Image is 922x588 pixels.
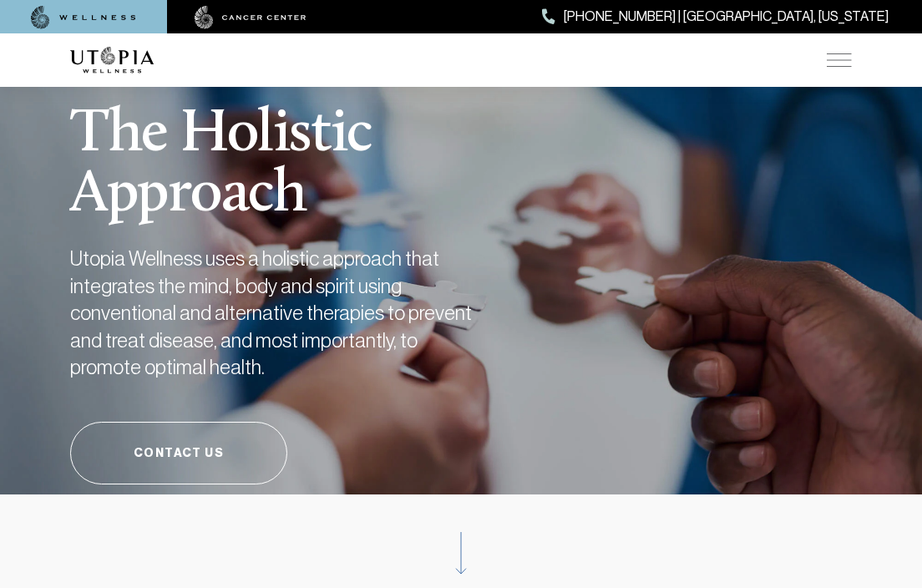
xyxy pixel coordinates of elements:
span: [PHONE_NUMBER] | [GEOGRAPHIC_DATA], [US_STATE] [564,6,889,28]
img: wellness [31,6,136,29]
h1: The Holistic Approach [70,63,563,226]
a: Contact Us [70,422,287,484]
img: icon-hamburger [827,53,852,67]
a: [PHONE_NUMBER] | [GEOGRAPHIC_DATA], [US_STATE] [542,6,889,28]
img: logo [70,47,154,73]
img: cancer center [195,6,306,29]
h2: Utopia Wellness uses a holistic approach that integrates the mind, body and spirit using conventi... [70,246,488,382]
